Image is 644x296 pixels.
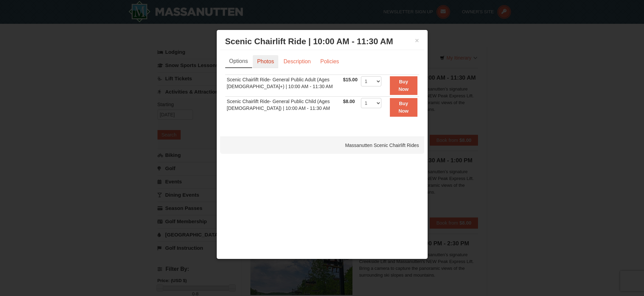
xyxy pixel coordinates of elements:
td: Scenic Chairlift Ride- General Public Child (Ages [DEMOGRAPHIC_DATA]) | 10:00 AM - 11:30 AM [225,96,342,118]
strong: Buy Now [398,101,409,114]
h3: Scenic Chairlift Ride | 10:00 AM - 11:30 AM [225,36,419,47]
button: × [415,37,419,44]
a: Description [279,55,315,68]
div: Massanutten Scenic Chairlift Rides [220,137,424,154]
a: Options [225,55,252,68]
a: Policies [316,55,343,68]
button: Buy Now [390,76,417,95]
td: Scenic Chairlift Ride- General Public Adult (Ages [DEMOGRAPHIC_DATA]+) | 10:00 AM - 11:30 AM [225,75,342,97]
strong: Buy Now [398,79,409,92]
span: $8.00 [343,99,355,104]
button: Buy Now [390,98,417,117]
span: $15.00 [343,77,358,82]
a: Photos [253,55,279,68]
